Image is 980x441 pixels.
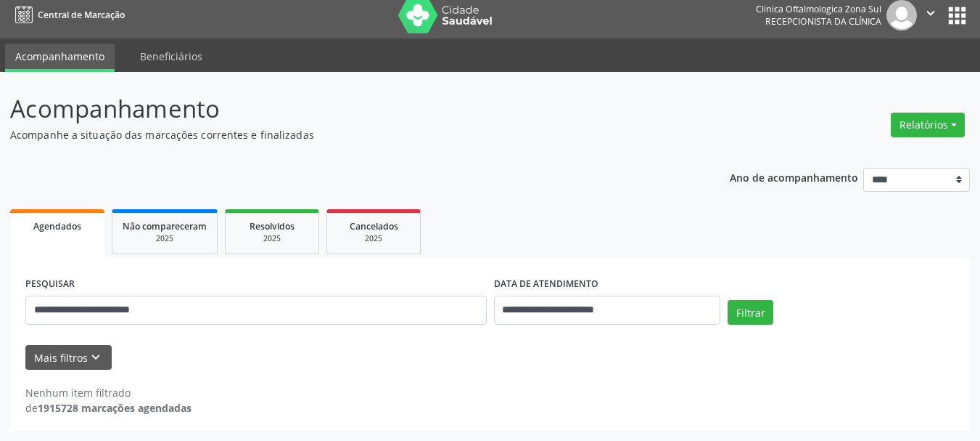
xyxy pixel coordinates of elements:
p: Acompanhe a situação das marcações correntes e finalizadas [10,127,682,142]
p: Ano de acompanhamento [730,168,858,186]
div: 2025 [236,233,308,244]
label: DATA DE ATENDIMENTO [494,273,598,296]
span: Recepcionista da clínica [765,15,881,28]
p: Acompanhamento [10,91,682,127]
a: Central de Marcação [10,3,125,27]
span: Resolvidos [250,220,295,232]
button: apps [944,3,970,28]
i: keyboard_arrow_down [88,349,104,365]
span: Não compareceram [123,220,207,232]
i:  [923,5,939,21]
div: 2025 [123,233,207,244]
span: Cancelados [350,220,398,232]
a: Beneficiários [130,44,213,69]
div: Clinica Oftalmologica Zona Sul [756,3,881,15]
a: Acompanhamento [5,44,115,72]
span: Central de Marcação [38,9,125,21]
span: Agendados [33,220,81,232]
div: de [25,400,192,416]
div: 2025 [337,233,410,244]
button: Filtrar [728,300,773,325]
div: Nenhum item filtrado [25,385,192,400]
label: PESQUISAR [25,273,75,296]
button: Mais filtroskeyboard_arrow_down [25,345,112,371]
strong: 1915728 marcações agendadas [38,401,192,415]
button: Relatórios [891,113,965,137]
